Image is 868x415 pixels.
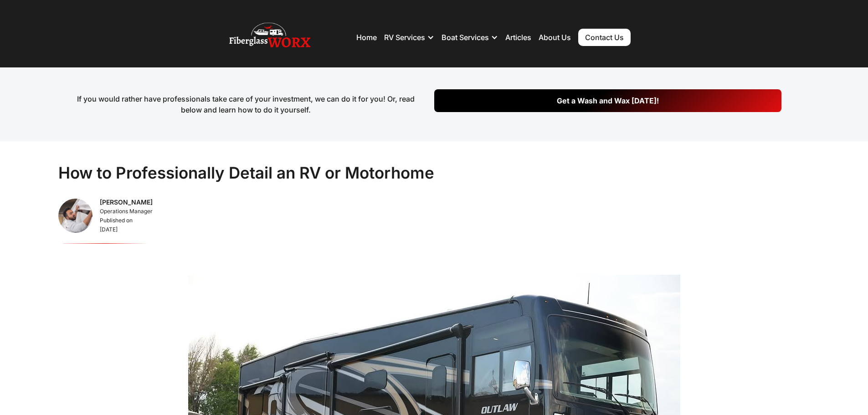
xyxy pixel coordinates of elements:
[384,33,425,42] div: RV Services
[539,33,571,42] a: About Us
[356,33,377,42] a: Home
[578,29,631,46] a: Contact Us
[100,225,153,234] div: [DATE]
[100,198,153,207] div: [PERSON_NAME]
[100,207,153,216] div: Operations Manager
[229,19,310,56] img: Fiberglass WorX – RV Repair, RV Roof & RV Detailing
[72,93,420,115] div: If you would rather have professionals take care of your investment, we can do it for you! Or, re...
[505,33,531,42] a: Articles
[434,89,781,112] a: Get a Wash and Wax [DATE]!
[442,33,489,42] div: Boat Services
[58,163,434,183] h1: How to Professionally Detail an RV or Motorhome
[442,24,498,51] div: Boat Services
[100,216,153,225] div: Published on
[384,24,434,51] div: RV Services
